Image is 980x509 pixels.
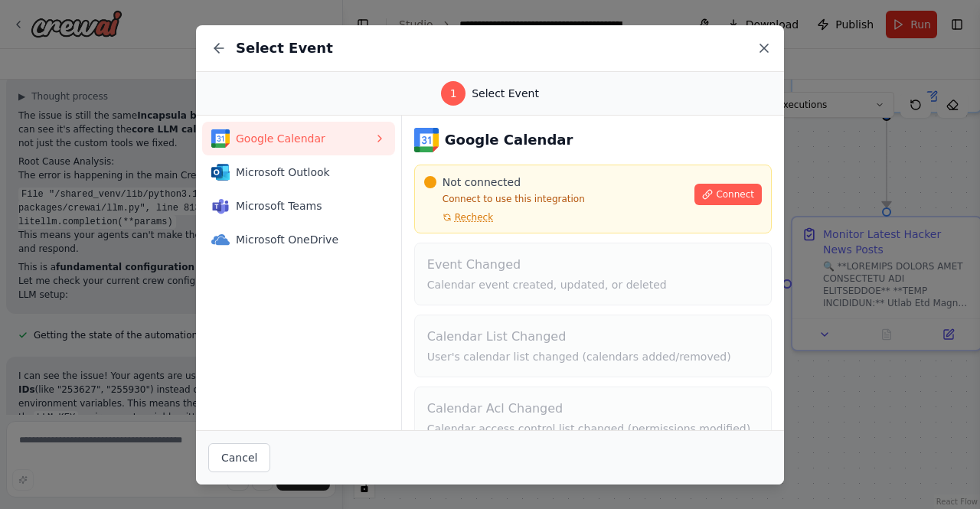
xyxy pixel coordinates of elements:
div: 1 [441,81,465,106]
h4: Calendar List Changed [427,328,759,346]
p: Connect to use this integration [424,193,686,205]
span: Select Event [472,86,539,101]
span: Not connected [443,175,521,190]
button: Microsoft TeamsMicrosoft Teams [202,189,395,223]
span: Connect [716,188,754,201]
span: Microsoft Teams [236,198,374,214]
button: Calendar Acl ChangedCalendar access control list changed (permissions modified) [414,387,772,449]
button: Cancel [208,443,270,472]
span: Microsoft OneDrive [236,232,374,247]
h4: Event Changed [427,256,759,274]
p: Calendar access control list changed (permissions modified) [427,421,759,436]
button: Microsoft OneDriveMicrosoft OneDrive [202,223,395,256]
button: Calendar List ChangedUser's calendar list changed (calendars added/removed) [414,315,772,377]
p: User's calendar list changed (calendars added/removed) [427,349,759,364]
button: Event ChangedCalendar event created, updated, or deleted [414,243,772,305]
button: Connect [694,184,762,205]
img: Google Calendar [211,129,230,148]
h2: Select Event [236,38,333,59]
button: Google CalendarGoogle Calendar [202,122,395,155]
img: Microsoft Outlook [211,163,230,181]
button: Microsoft OutlookMicrosoft Outlook [202,155,395,189]
button: Recheck [424,211,493,224]
img: Microsoft Teams [211,197,230,215]
img: Microsoft OneDrive [211,230,230,249]
h4: Calendar Acl Changed [427,400,759,418]
span: Microsoft Outlook [236,165,374,180]
img: Google Calendar [414,128,439,152]
span: Recheck [455,211,493,224]
p: Calendar event created, updated, or deleted [427,277,759,292]
span: Google Calendar [236,131,374,146]
h3: Google Calendar [445,129,573,151]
